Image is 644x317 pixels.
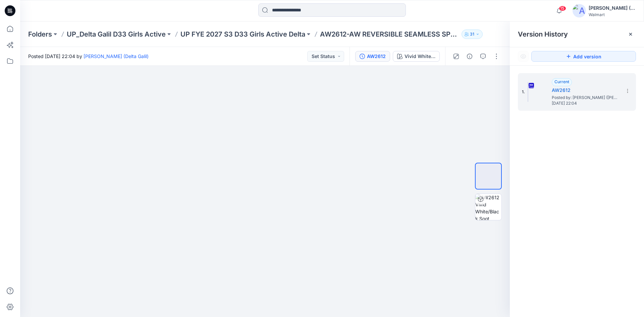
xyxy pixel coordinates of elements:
[552,101,619,106] span: [DATE] 22:04
[28,30,52,39] a: Folders
[552,94,619,101] span: Posted by: Dorelle Mcpherson (Delta Galil)
[518,30,568,38] span: Version History
[531,51,636,62] button: Add version
[518,51,529,62] button: Show Hidden Versions
[628,32,633,37] button: Close
[559,6,566,11] span: 15
[180,30,305,39] a: UP FYE 2027 S3 D33 Girls Active Delta
[552,86,619,94] h5: AW2612
[367,53,386,60] div: AW2612
[554,79,569,84] span: Current
[589,12,636,17] div: Walmart
[475,194,501,220] img: AW2612 Vivid White/Black Soot
[589,4,636,12] div: [PERSON_NAME] (Delta Galil)
[67,30,166,39] a: UP_Delta Galil D33 Girls Active
[405,53,435,60] div: Vivid White/Black Soot
[393,51,440,62] button: Vivid White/Black Soot
[528,82,528,102] img: AW2612
[573,4,586,17] img: avatar
[355,51,390,62] button: AW2612
[462,30,483,39] button: 31
[320,30,459,39] p: AW2612-AW REVERSIBLE SEAMLESS SPORTA BRA
[470,31,474,38] p: 31
[28,53,149,60] span: Posted [DATE] 22:04 by
[464,51,475,62] button: Details
[84,53,149,59] a: [PERSON_NAME] (Delta Galil)
[522,89,525,95] span: 1.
